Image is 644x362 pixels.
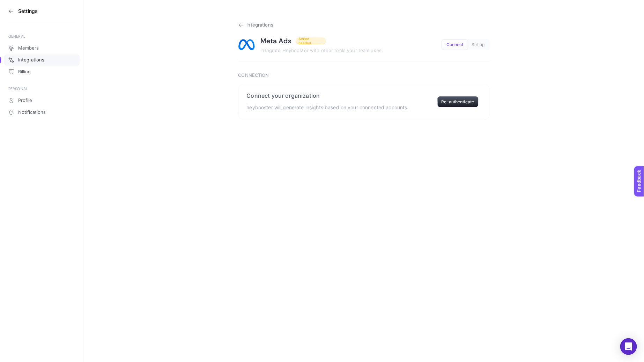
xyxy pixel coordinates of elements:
a: Notifications [4,107,80,118]
a: Profile [4,95,80,106]
span: Integrations [247,22,274,28]
div: GENERAL [8,34,75,39]
span: Notifications [18,110,46,115]
button: Connect [442,40,468,50]
a: Integrations [4,54,80,66]
span: Feedback [4,2,27,8]
span: Integrations [18,57,44,63]
h1: Meta Ads [261,36,292,45]
span: Connect [446,42,464,47]
span: Profile [18,98,32,103]
span: Action needed [298,37,323,45]
p: heybooster will generate insights based on your connected accounts. [247,103,409,112]
span: Integrate Heybooster with other tools your team uses. [261,47,383,53]
button: Set up [468,40,489,50]
div: Open Intercom Messenger [620,338,637,355]
span: Members [18,45,39,51]
span: Set up [472,42,485,47]
h3: Connection [238,73,490,78]
a: Members [4,43,80,54]
button: Re-authenticate [437,96,479,108]
h3: Settings [18,8,38,14]
a: Integrations [238,22,490,28]
div: PERSONAL [8,86,75,91]
a: Billing [4,66,80,77]
h2: Connect your organization [247,92,409,99]
span: Billing [18,69,31,75]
